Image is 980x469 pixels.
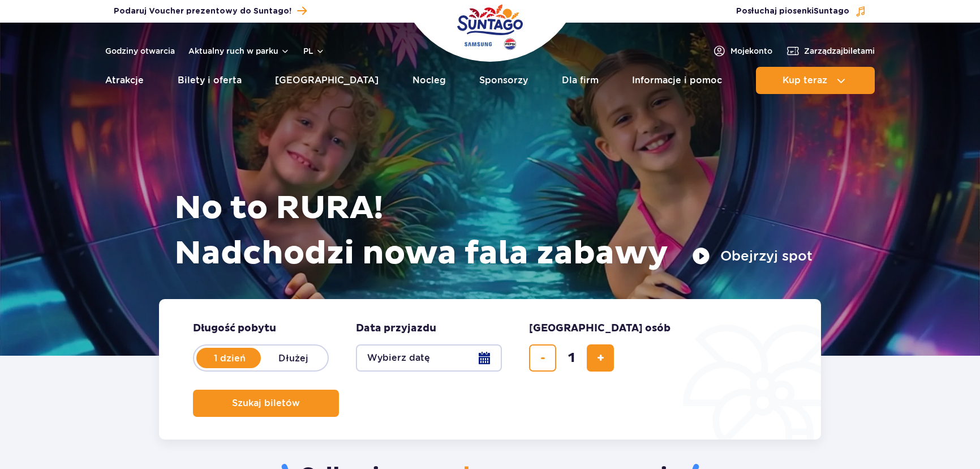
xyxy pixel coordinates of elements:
[356,344,502,372] button: Wybierz datę
[730,45,772,57] span: Moje konto
[232,398,300,408] span: Szukaj biletów
[529,344,556,372] button: usuń bilet
[736,6,866,17] button: Posłuchaj piosenkiSuntago
[178,67,242,94] a: Bilety i oferta
[562,67,599,94] a: Dla firm
[712,44,772,58] a: Mojekonto
[756,67,875,94] button: Kup teraz
[275,67,379,94] a: [GEOGRAPHIC_DATA]
[261,346,325,370] label: Dłużej
[804,45,875,57] span: Zarządzaj biletami
[197,346,262,370] label: 1 dzień
[692,247,813,265] button: Obejrzyj spot
[114,6,291,17] span: Podaruj Voucher prezentowy do Suntago!
[114,3,307,19] a: Podaruj Voucher prezentowy do Suntago!
[736,6,849,17] span: Posłuchaj piosenki
[174,186,813,276] h1: No to RURA! Nadchodzi nowa fala zabawy
[529,322,670,335] span: [GEOGRAPHIC_DATA] osób
[587,344,614,372] button: dodaj bilet
[159,299,821,440] form: Planowanie wizyty w Park of Poland
[412,67,446,94] a: Nocleg
[783,75,827,86] span: Kup teraz
[303,45,325,57] button: pl
[188,46,290,56] button: Aktualny ruch w parku
[105,67,144,94] a: Atrakcje
[632,67,722,94] a: Informacje i pomoc
[356,322,436,335] span: Data przyjazdu
[814,7,849,15] span: Suntago
[786,44,875,58] a: Zarządzajbiletami
[558,344,585,372] input: liczba biletów
[105,45,175,57] a: Godziny otwarcia
[479,67,528,94] a: Sponsorzy
[193,390,339,417] button: Szukaj biletów
[193,322,276,335] span: Długość pobytu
